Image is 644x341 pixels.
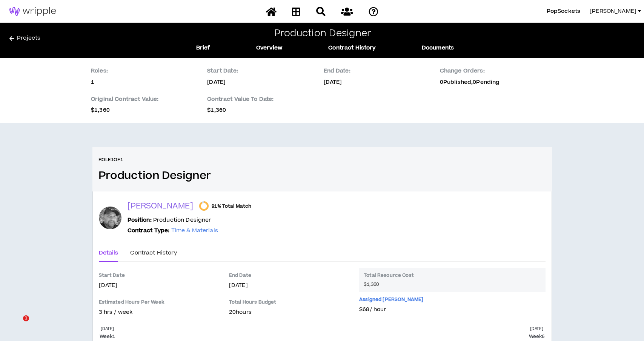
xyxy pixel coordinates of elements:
[364,281,379,287] span: $1,360
[440,67,500,75] p: Change Orders:
[100,333,115,340] p: Week 1
[99,299,164,305] p: Estimated Hours Per Week
[196,44,210,52] a: Brief
[590,7,636,15] span: [PERSON_NAME]
[207,79,320,86] p: [DATE]
[99,272,125,278] p: Start Date
[229,308,352,316] p: 20 hours
[440,79,500,86] p: 0 Published,
[359,296,423,302] p: Assigned [PERSON_NAME]
[91,79,204,86] p: 1
[99,281,221,290] p: [DATE]
[207,95,320,103] p: Contract Value To Date:
[128,227,170,235] b: Contract Type:
[99,308,221,316] p: 3 hrs / week
[99,249,118,257] div: Details
[128,216,152,224] b: Position:
[9,34,176,46] a: Projects
[99,207,121,229] div: Ben G.
[229,281,352,290] p: [DATE]
[229,299,352,308] p: Total Hours Budget
[91,67,204,75] p: Roles:
[324,79,437,86] p: [DATE]
[473,78,500,86] span: 0 Pending
[530,326,543,332] p: [DATE]
[8,315,26,333] iframe: Intercom live chat
[207,106,320,114] p: $1,360
[547,7,580,15] span: PopSockets
[274,28,372,39] h2: Production Designer
[91,106,204,114] p: $1,360
[364,272,541,281] p: Total Resource Cost
[529,333,544,340] p: Week 6
[256,44,282,52] a: Overview
[422,44,454,52] a: Documents
[98,169,546,182] h3: Production Designer
[212,203,251,209] span: 91% Total Match
[359,306,545,314] p: $68 / hour
[328,44,375,52] a: Contract History
[98,156,123,163] h6: Role 1 of 1
[128,201,194,211] p: [PERSON_NAME]
[130,249,177,257] div: Contract History
[128,216,211,224] p: Production Designer
[207,67,320,75] p: Start Date:
[171,227,218,235] span: Time & Materials
[324,67,437,75] p: End Date:
[91,95,204,103] p: Original Contract Value:
[23,315,29,321] span: 1
[101,326,114,332] p: [DATE]
[229,272,251,278] p: End Date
